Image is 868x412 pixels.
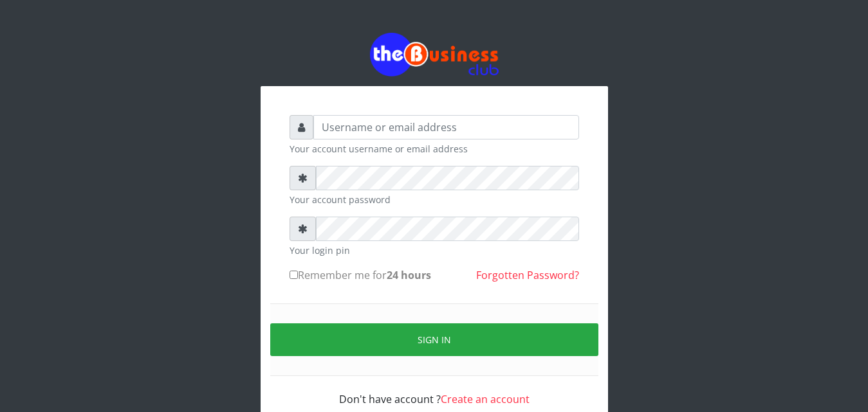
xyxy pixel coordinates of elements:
a: Forgotten Password? [476,268,579,282]
small: Your login pin [290,244,579,257]
button: Sign in [270,323,598,356]
b: 24 hours [387,268,431,282]
small: Your account password [290,193,579,206]
small: Your account username or email address [290,142,579,156]
div: Don't have account ? [290,376,579,407]
input: Username or email address [313,115,579,139]
label: Remember me for [290,267,431,283]
a: Create an account [441,392,530,406]
input: Remember me for24 hours [290,271,298,279]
